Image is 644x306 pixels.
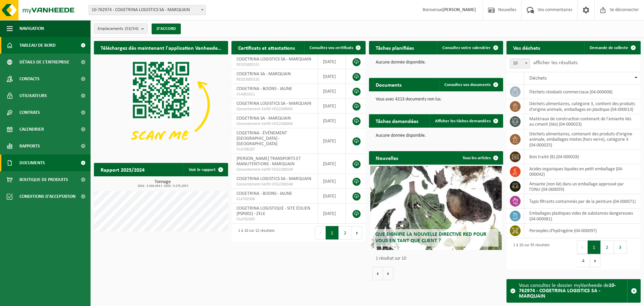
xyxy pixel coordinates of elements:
[529,132,632,148] font: déchets alimentaires, contenant des produits d'origine animale, emballages mixtes (hors verre), c...
[89,5,206,15] span: 10-762974 - COGETRINA LOGISTICS SA - MARQUAIN
[610,7,639,12] font: Se déconnecter
[323,104,336,109] font: [DATE]
[236,78,259,82] font: RED25005520
[375,232,486,244] font: Que signifie la nouvelle directive RED pour vous en tant que client ?
[376,46,414,51] font: Tâches planifiées
[138,184,188,188] font: 2024 : 3 104,454 t - 2025 : 5 275,203 t
[19,110,40,115] font: Contrats
[155,179,171,184] font: Tonnage
[590,46,628,50] font: Demande de collecte
[236,156,301,167] font: [PERSON_NAME] TRANSPORTS ET MANUTENTIONS - MARQUAIN
[513,243,550,247] font: 1 à 10 sur 35 résultats
[19,43,56,48] font: Tableau de bord
[323,162,336,167] font: [DATE]
[513,61,518,66] font: 10
[189,168,216,172] font: Voir le rapport
[577,241,588,254] button: Previous
[442,46,491,50] font: Consultez votre calendrier
[94,54,228,155] img: Téléchargez l'application VHEPlus
[326,226,339,239] button: 1
[533,60,578,65] font: afficher les résultats
[323,194,336,199] font: [DATE]
[236,182,293,186] font: Consentement-SelfD-VEG2200148
[92,7,190,12] font: 10-762974 - COGETRINA LOGISTICS SA - MARQUAIN
[236,63,259,67] font: RED25005515
[529,211,633,221] font: emballages plastiques vides de substances dangereuses (04-000081)
[183,163,227,176] a: Voir le rapport
[376,156,398,161] font: Nouvelles
[323,179,336,184] font: [DATE]
[538,7,572,12] font: Vos commentaires
[584,41,640,54] a: Demande de collecte
[19,26,44,31] font: Navigation
[323,139,336,144] font: [DATE]
[614,241,627,254] button: 3
[510,59,530,68] span: 10
[339,226,352,239] button: 2
[519,283,609,288] font: Vous consultez le dossier myVanheede de
[236,86,292,91] font: COGETRINA - BOONS - JAUNE
[101,46,223,51] font: Téléchargez dès maintenant l'application Vanheede+ !
[529,199,636,204] font: tapis filtrants contaminés par de la peinture (04-000071)
[323,211,336,216] font: [DATE]
[519,283,616,299] font: 10-762974 - COGETRINA LOGISTICS SA - MARQUAIN
[19,144,40,149] font: Rapports
[315,226,326,239] button: Previous
[323,89,336,94] font: [DATE]
[236,176,311,181] font: COGETRINA LOGISTICS SA - MARQUAIN
[98,27,123,31] font: Emplacements
[236,147,255,151] font: VLA706287
[529,117,631,127] font: matériaux de construction contenant de l'amiante liés au ciment (liés) (04-000023)
[577,254,590,267] button: 4
[323,119,336,124] font: [DATE]
[236,197,255,201] font: VLA702306
[19,127,44,132] font: Calendrier
[236,107,293,111] font: Consentement-SelfD-VEG2300043
[236,72,291,77] font: COGETRINA SA - MARQUAIN
[101,168,145,173] font: Rapport 2025/2024
[529,89,612,94] font: déchets résiduels commerciaux (04-000008)
[457,151,502,165] a: Tous les articles
[510,58,530,69] span: 10
[236,191,292,196] font: COGETRINA - BOONS - JAUNE
[125,27,139,31] font: (53/54)
[236,131,287,146] font: COGETRINA - ÉVÉNEMENT [GEOGRAPHIC_DATA] - [GEOGRAPHIC_DATA]
[238,46,295,51] font: Certificats et attestations
[590,254,600,267] button: Next
[323,74,336,79] font: [DATE]
[601,241,614,254] button: 2
[370,166,502,250] a: Que signifie la nouvelle directive RED pour vous en tant que client ?
[376,83,401,88] font: Documents
[152,24,181,34] button: D'ACCORD
[19,194,75,199] font: Conditions d'acceptation
[435,119,491,123] font: Afficher les tâches demandées
[439,78,502,91] a: Consultez vos documents
[442,7,476,12] font: [PERSON_NAME]
[310,46,353,50] font: Consultez vos certificats
[236,57,311,62] font: COGETRINA LOGISTICS SA - MARQUAIN
[529,76,547,81] font: Déchets
[19,60,69,65] font: Détails de l'entreprise
[236,116,291,121] font: COGETRINA SA - MARQUAIN
[94,24,148,34] button: Emplacements(53/54)
[376,60,426,65] font: Aucune donnée disponible.
[236,101,311,106] font: COGETRINA LOGISTICS SA - MARQUAIN
[19,177,68,182] font: Boutique de produits
[238,229,275,233] font: 1 à 10 sur 12 résultats
[376,256,406,261] font: 1 résultat sur 10
[323,59,336,64] font: [DATE]
[513,46,540,51] font: Vos déchets
[19,161,45,166] font: Documents
[498,7,516,12] font: Nouvelles
[463,156,491,160] font: Tous les articles
[236,217,255,221] font: VLA702305
[236,168,293,172] font: Consentement-SelfD-VEG2200169
[304,41,365,54] a: Consultez vos certificats
[352,226,362,239] button: Next
[430,114,502,128] a: Afficher les tâches demandées
[376,97,442,102] font: Vous avez 4213 documents non lus.
[437,41,502,54] a: Consultez votre calendrier
[529,228,597,233] font: Peroxydes d'hydrogène (04-000097)
[19,77,40,82] font: Contacts
[157,27,176,31] font: D'ACCORD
